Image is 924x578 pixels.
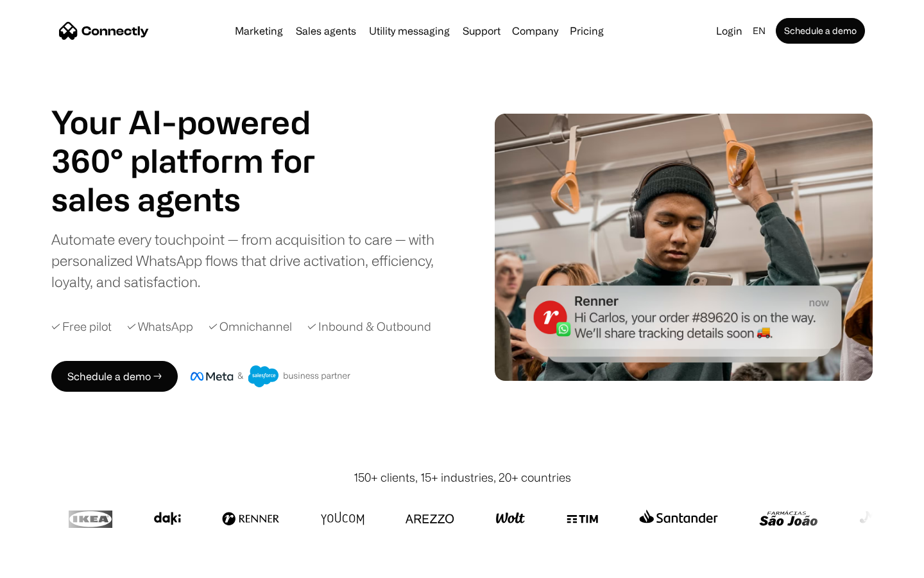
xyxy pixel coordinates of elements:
[458,26,506,36] a: Support
[748,22,773,40] div: en
[51,318,112,335] div: ✓ Free pilot
[51,180,346,218] h1: sales agents
[127,318,193,335] div: ✓ WhatsApp
[209,318,292,335] div: ✓ Omnichannel
[51,361,178,392] a: Schedule a demo →
[191,365,351,387] img: Meta and Salesforce business partner badge.
[753,22,766,40] div: en
[364,26,455,36] a: Utility messaging
[565,26,609,36] a: Pricing
[307,318,431,335] div: ✓ Inbound & Outbound
[51,229,456,292] div: Automate every touchpoint — from acquisition to care — with personalized WhatsApp flows that driv...
[59,21,149,40] a: home
[13,554,77,574] aside: Language selected: English
[51,180,346,218] div: 1 of 4
[26,556,77,574] ul: Language list
[776,18,865,44] a: Schedule a demo
[51,180,346,218] div: carousel
[51,103,346,180] h1: Your AI-powered 360° platform for
[230,26,288,36] a: Marketing
[508,22,562,40] div: Company
[512,22,558,40] div: Company
[711,22,748,40] a: Login
[354,469,571,486] div: 150+ clients, 15+ industries, 20+ countries
[291,26,361,36] a: Sales agents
